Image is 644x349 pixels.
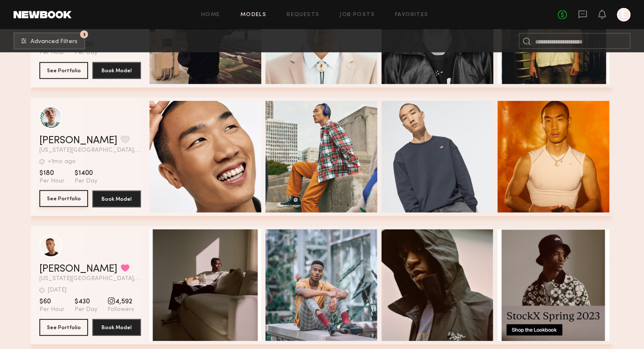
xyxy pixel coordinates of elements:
span: 4,592 [108,297,134,306]
span: [US_STATE][GEOGRAPHIC_DATA], [GEOGRAPHIC_DATA] [39,276,141,282]
a: Favorites [395,12,428,18]
span: [US_STATE][GEOGRAPHIC_DATA], [GEOGRAPHIC_DATA] [39,147,141,153]
button: See Portfolio [39,62,88,79]
span: Per Hour [39,49,64,57]
span: $180 [39,169,64,177]
span: $60 [39,297,64,306]
div: [DATE] [48,287,66,293]
span: Advanced Filters [30,39,77,45]
span: $1400 [75,169,97,177]
a: Models [240,12,266,18]
span: Per Hour [39,177,64,185]
a: E [617,8,630,22]
button: Book Model [92,62,141,79]
button: See Portfolio [39,319,88,336]
a: See Portfolio [39,191,88,207]
span: $430 [75,297,97,306]
span: Per Hour [39,306,64,314]
button: Book Model [92,191,141,207]
button: 3Advanced Filters [14,33,85,49]
a: Home [201,12,220,18]
span: Followers [108,306,134,314]
a: Requests [287,12,319,18]
a: Job Posts [340,12,375,18]
span: Per Day [75,49,97,57]
div: +1mo ago [48,159,76,165]
span: Per Day [75,177,97,185]
a: [PERSON_NAME] [39,264,117,274]
span: Per Day [75,306,97,314]
a: [PERSON_NAME] [39,136,117,146]
span: 3 [83,33,86,36]
button: See Portfolio [39,190,88,207]
button: Book Model [92,319,141,336]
